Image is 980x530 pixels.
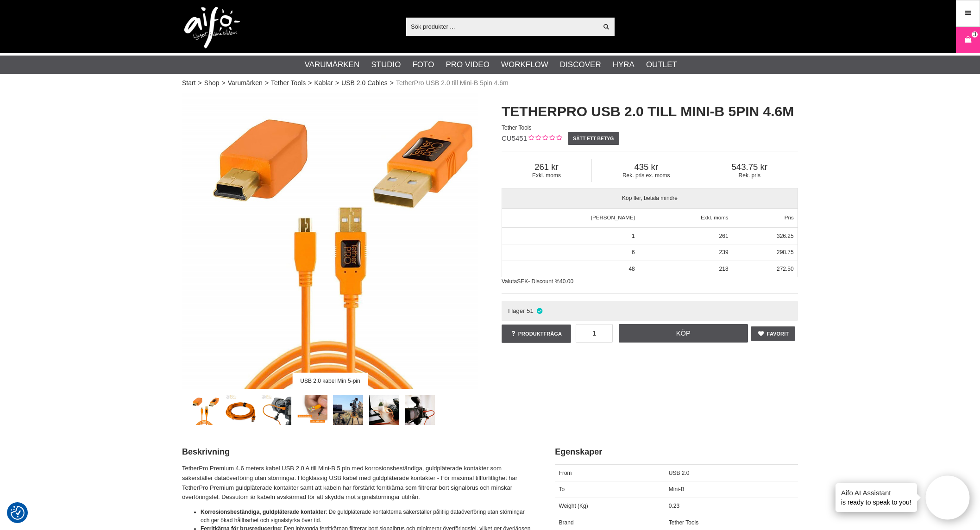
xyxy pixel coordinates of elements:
button: Samtyckesinställningar [11,505,25,521]
h2: Beskrivning [182,446,532,458]
i: I lager [536,307,544,314]
span: > [198,78,202,88]
span: Tether Tools [502,125,531,131]
span: > [221,78,225,88]
span: Pris [785,215,794,220]
a: Studio [371,59,401,71]
span: - Discount % [528,278,559,285]
a: Tether Tools [271,78,306,88]
a: Start [182,78,196,88]
span: > [308,78,312,88]
span: Tether Tools [669,519,698,526]
span: 435 [592,162,701,172]
p: TetherPro Premium 4.6 meters kabel USB 2.0 A till Mini-B 5 pin med korrosionsbeständiga, guldplät... [182,464,532,502]
a: Shop [204,78,220,88]
span: [PERSON_NAME] [591,215,635,220]
span: Rek. pris [701,172,798,179]
span: CU5451 [502,134,527,142]
img: USB 2.0 kabel Min 5-pin [182,93,478,389]
span: Köp fler, betala mindre [502,188,798,208]
span: Rek. pris ex. moms [592,172,701,179]
span: 51 [527,307,534,314]
span: Weight (Kg) [559,503,588,509]
span: TetherPro USB 2.0 till Mini-B 5pin 4.6m [396,78,509,88]
span: 0.23 [669,503,679,509]
span: I lager [508,307,525,314]
span: 272.50 [777,266,794,272]
span: 48 [628,266,634,272]
a: 3 [956,29,980,51]
span: 40.00 [559,278,573,285]
a: Sätt ett betyg [568,132,619,145]
span: 3 [973,30,976,38]
span: 298.75 [777,249,794,256]
div: Kundbetyg: 0 [527,134,562,143]
a: Produktfråga [502,324,571,343]
span: Valuta [502,278,517,285]
strong: Korrosionsbeständiga, guldpläterade kontakter [201,509,326,515]
h4: Aifo AI Assistant [841,488,911,498]
span: 261 [502,162,591,172]
span: 261 [719,233,729,239]
span: From [559,470,572,476]
a: Discover [560,59,601,71]
span: Exkl. moms [502,172,591,179]
a: Foto [412,59,434,71]
span: Brand [559,519,574,526]
li: : De guldpläterade kontakterna säkerställer pålitlig dataöverföring utan störningar och ger ökad ... [201,508,532,524]
a: Köp [619,324,748,343]
span: To [559,486,565,493]
a: Workflow [501,59,548,71]
span: 326.25 [777,233,794,239]
div: is ready to speak to you! [836,483,917,512]
span: Exkl. moms [701,215,729,220]
a: Varumärken [228,78,263,88]
span: > [335,78,339,88]
input: Sök produkter ... [406,19,597,33]
a: Favorit [751,326,795,341]
img: logo.png [184,7,240,49]
span: Mini-B [669,486,685,493]
span: > [265,78,269,88]
h1: TetherPro USB 2.0 till Mini-B 5pin 4.6m [502,102,798,121]
span: 6 [632,249,635,256]
span: > [390,78,394,88]
h2: Egenskaper [555,446,798,458]
span: 543.75 [701,162,798,172]
span: 1 [632,233,635,239]
span: SEK [517,278,528,285]
a: USB 2.0 Cables [341,78,388,88]
a: Pro Video [446,59,489,71]
img: Revisit consent button [11,506,25,520]
a: Kablar [314,78,333,88]
div: USB 2.0 kabel Min 5-pin [293,373,368,389]
span: 239 [719,249,729,256]
a: Varumärken [305,59,360,71]
span: USB 2.0 [669,470,690,476]
a: Outlet [646,59,677,71]
span: 218 [719,266,729,272]
a: Hyra [613,59,634,71]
